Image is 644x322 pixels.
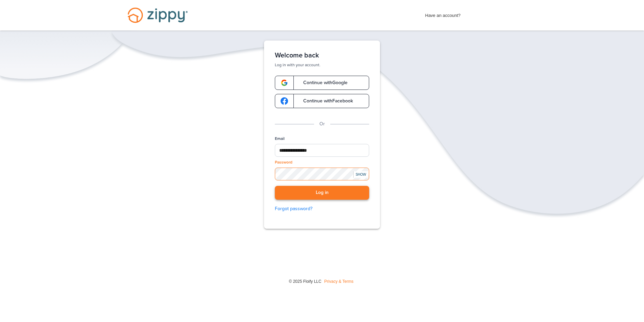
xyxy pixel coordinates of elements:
[281,79,288,86] img: google-logo
[296,99,353,103] span: Continue with Facebook
[275,186,369,200] button: Log in
[319,120,325,128] p: Or
[275,168,369,180] input: Password
[275,205,369,213] a: Forgot password?
[324,279,353,284] a: Privacy & Terms
[275,51,369,59] h1: Welcome back
[425,8,461,19] span: Have an account?
[275,159,292,165] label: Password
[275,94,369,108] a: google-logoContinue withFacebook
[275,76,369,90] a: google-logoContinue withGoogle
[296,80,348,85] span: Continue with Google
[281,97,288,105] img: google-logo
[289,279,321,284] span: © 2025 Floify LLC
[353,171,368,178] div: SHOW
[275,62,369,68] p: Log in with your account.
[275,136,285,142] label: Email
[275,144,369,157] input: Email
